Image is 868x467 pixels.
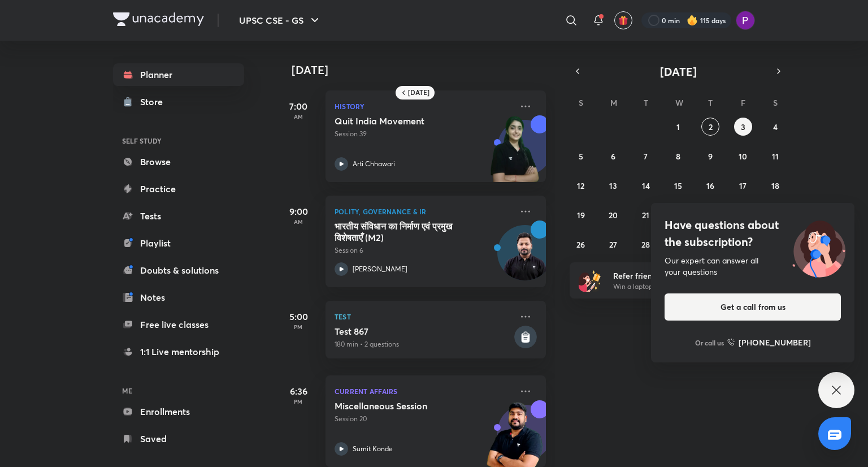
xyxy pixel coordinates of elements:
[614,11,632,29] button: avatar
[335,245,512,256] p: Session 6
[572,176,590,194] button: October 12, 2025
[335,384,512,398] p: Current Affairs
[353,264,407,274] p: [PERSON_NAME]
[701,176,719,194] button: October 16, 2025
[113,286,244,309] a: Notes
[669,147,687,165] button: October 8, 2025
[773,122,778,132] abbr: October 4, 2025
[113,340,244,363] a: 1:1 Live mentorship
[708,151,713,162] abbr: October 9, 2025
[637,235,655,253] button: October 28, 2025
[773,97,778,108] abbr: Saturday
[113,232,244,254] a: Playlist
[613,282,752,292] p: Win a laptop, vouchers & more
[276,113,321,120] p: AM
[140,95,170,109] div: Store
[484,115,546,193] img: unacademy
[766,176,784,194] button: October 18, 2025
[644,97,648,108] abbr: Tuesday
[335,100,512,113] p: History
[579,97,583,108] abbr: Sunday
[276,100,321,113] h5: 7:00
[113,12,204,29] a: Company Logo
[232,9,328,32] button: UPSC CSE - GS
[611,151,615,162] abbr: October 6, 2025
[727,336,811,348] a: [PHONE_NUMBER]
[335,115,475,127] h5: Quit India Movement
[676,151,680,162] abbr: October 8, 2025
[335,326,512,337] h5: Test 867
[335,414,512,424] p: Session 20
[113,313,244,336] a: Free live classes
[276,310,321,323] h5: 5:00
[335,220,475,243] h5: भारतीय संविधान का निर्माण एवं प्रमुख विशेषताएँ (M2)
[585,63,771,79] button: [DATE]
[335,205,512,218] p: Polity, Governance & IR
[579,269,601,292] img: referral
[772,151,779,162] abbr: October 11, 2025
[637,176,655,194] button: October 14, 2025
[276,205,321,218] h5: 9:00
[113,63,244,86] a: Planner
[353,159,395,169] p: Arti Chhawari
[604,147,622,165] button: October 6, 2025
[642,210,649,220] abbr: October 21, 2025
[609,210,618,220] abbr: October 20, 2025
[335,400,475,412] h5: Miscellaneous Session
[641,239,650,250] abbr: October 28, 2025
[335,310,512,323] p: Test
[771,180,779,191] abbr: October 18, 2025
[637,206,655,224] button: October 21, 2025
[736,11,755,30] img: Preeti Pandey
[766,147,784,165] button: October 11, 2025
[335,129,512,139] p: Session 39
[637,147,655,165] button: October 7, 2025
[665,255,841,278] div: Our expert can answer all your questions
[660,64,697,79] span: [DATE]
[701,118,719,136] button: October 2, 2025
[276,384,321,398] h5: 6:36
[276,218,321,225] p: AM
[353,444,393,454] p: Sumit Konde
[113,178,244,200] a: Practice
[276,323,321,330] p: PM
[292,63,557,77] h4: [DATE]
[577,180,584,191] abbr: October 12, 2025
[741,122,745,132] abbr: October 3, 2025
[741,97,745,108] abbr: Friday
[276,398,321,405] p: PM
[113,381,244,400] h6: ME
[113,259,244,282] a: Doubts & solutions
[706,180,714,191] abbr: October 16, 2025
[783,217,854,278] img: ttu_illustration_new.svg
[665,217,841,250] h4: Have questions about the subscription?
[613,270,752,282] h6: Refer friends
[610,97,617,108] abbr: Monday
[498,231,552,286] img: Avatar
[675,97,683,108] abbr: Wednesday
[669,176,687,194] button: October 15, 2025
[739,336,811,348] h6: [PHONE_NUMBER]
[701,147,719,165] button: October 9, 2025
[695,338,724,348] p: Or call us
[766,118,784,136] button: October 4, 2025
[604,206,622,224] button: October 20, 2025
[113,205,244,227] a: Tests
[676,122,680,132] abbr: October 1, 2025
[734,176,752,194] button: October 17, 2025
[708,97,713,108] abbr: Thursday
[335,339,512,349] p: 180 min • 2 questions
[734,118,752,136] button: October 3, 2025
[709,122,713,132] abbr: October 2, 2025
[572,147,590,165] button: October 5, 2025
[739,151,747,162] abbr: October 10, 2025
[642,180,650,191] abbr: October 14, 2025
[674,180,682,191] abbr: October 15, 2025
[113,131,244,150] h6: SELF STUDY
[113,12,204,26] img: Company Logo
[113,150,244,173] a: Browse
[609,180,617,191] abbr: October 13, 2025
[604,235,622,253] button: October 27, 2025
[604,176,622,194] button: October 13, 2025
[618,15,628,25] img: avatar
